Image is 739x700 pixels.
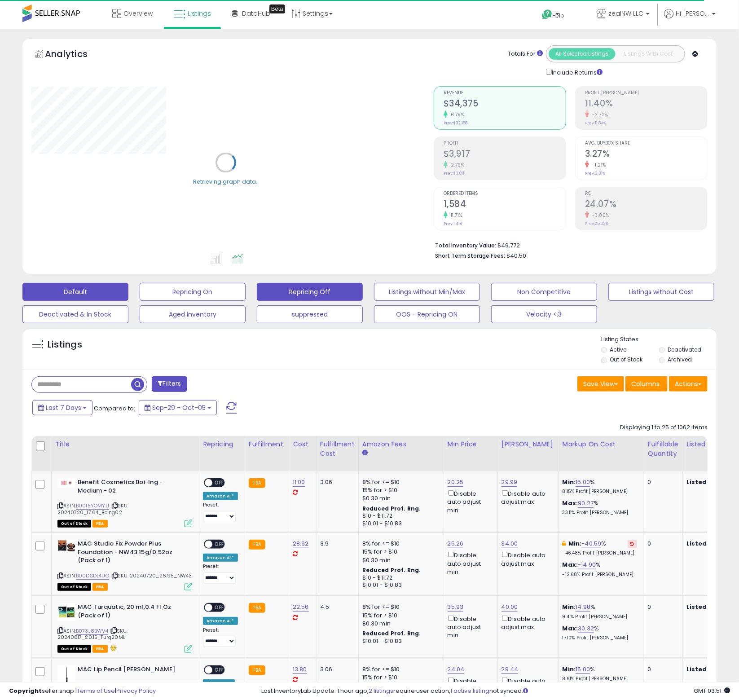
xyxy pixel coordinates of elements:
[559,436,644,471] th: The percentage added to the cost of goods (COGS) that forms the calculator for Min & Max prices.
[563,665,637,682] div: %
[57,540,192,590] div: ASIN:
[501,489,552,506] div: Disable auto adjust max
[576,665,590,674] a: 15.00
[78,478,187,497] b: Benefit Cosmetics Boi-Ing - Medium - 02
[501,539,518,548] a: 34.00
[362,486,437,494] div: 15% for > $10
[501,440,555,449] div: [PERSON_NAME]
[535,2,582,29] a: Help
[77,687,115,695] a: Terms of Use
[608,9,643,18] span: zealNW LLC
[57,478,192,526] div: ASIN:
[615,48,682,60] button: Listings With Cost
[578,499,594,508] a: 90.27
[501,614,552,631] div: Disable auto adjust max
[57,665,75,683] img: 21bkKacLt4L._SL40_.jpg
[668,356,692,363] label: Archived
[582,539,602,548] a: -40.59
[92,645,108,653] span: FBA
[448,489,491,515] div: Disable auto adjust min
[501,550,552,568] div: Disable auto adjust max
[549,48,616,60] button: All Selected Listings
[57,603,192,652] div: ASIN:
[625,376,668,392] button: Columns
[610,356,642,363] label: Out of Stock
[249,540,265,550] small: FBA
[362,665,437,674] div: 8% for <= $10
[563,625,637,641] div: %
[362,581,437,589] div: $10.01 - $10.83
[269,4,285,13] div: Tooltip anchor
[293,440,312,449] div: Cost
[362,566,421,574] b: Reduced Prof. Rng.
[76,502,109,510] a: B0015YOMYU
[448,614,491,640] div: Disable auto adjust min
[444,191,566,196] span: Ordered Items
[563,478,576,486] b: Min:
[601,335,717,344] p: Listing States:
[374,305,480,323] button: OOS - Repricing ON
[261,687,730,696] div: Last InventoryLab Update: 1 hour ago, require user action, not synced.
[648,540,676,548] div: 0
[508,50,543,58] div: Totals For
[139,400,217,415] button: Sep-29 - Oct-05
[553,12,565,19] span: Help
[374,283,480,301] button: Listings without Min/Max
[293,603,309,612] a: 22.56
[212,666,227,674] span: OFF
[116,687,156,695] a: Privacy Policy
[320,603,352,611] div: 4.5
[491,305,597,323] button: Velocity <.3
[648,665,676,674] div: 0
[78,540,187,567] b: MAC Studio Fix Powder Plus Foundation - NW43 15g/0.52oz (Pack of 1)
[501,676,552,693] div: Disable auto adjust max
[257,305,363,323] button: suppressed
[444,199,566,211] h2: 1,584
[444,98,566,110] h2: $34,375
[362,630,421,637] b: Reduced Prof. Rng.
[320,440,355,458] div: Fulfillment Cost
[362,574,437,582] div: $10 - $11.72
[76,627,108,635] a: B073J8BWV4
[362,505,421,512] b: Reduced Prof. Rng.
[203,617,238,625] div: Amazon AI *
[448,665,465,674] a: 24.04
[578,560,596,569] a: -14.90
[444,171,464,176] small: Prev: $3,811
[362,548,437,556] div: 15% for > $10
[568,539,582,548] b: Min:
[140,305,246,323] button: Aged Inventory
[152,403,206,412] span: Sep-29 - Oct-05
[563,499,637,516] div: %
[78,603,187,622] b: MAC Turquatic, 20 ml,0.4 Fl Oz (Pack of 1)
[78,665,187,676] b: MAC Lip Pencil [PERSON_NAME]
[92,520,108,528] span: FBA
[501,603,518,612] a: 40.00
[563,665,576,674] b: Min:
[55,440,195,449] div: Title
[648,440,679,458] div: Fulfillable Quantity
[362,540,437,548] div: 8% for <= $10
[563,603,576,611] b: Min:
[9,687,156,696] div: seller snap | |
[585,149,707,161] h2: 3.27%
[362,556,437,564] div: $0.30 min
[585,91,707,96] span: Profit [PERSON_NAME]
[576,478,590,487] a: 15.00
[448,212,462,219] small: 11.71%
[249,603,265,613] small: FBA
[9,687,42,695] strong: Copyright
[57,645,91,653] span: All listings that are currently out of stock and unavailable for purchase on Amazon
[563,540,637,556] div: %
[541,9,553,20] i: Get Help
[212,479,227,487] span: OFF
[585,171,605,176] small: Prev: 3.31%
[444,141,566,146] span: Profit
[668,346,701,353] label: Deactivated
[152,376,187,392] button: Filters
[140,283,246,301] button: Repricing On
[686,665,727,674] b: Listed Price:
[585,199,707,211] h2: 24.07%
[362,494,437,502] div: $0.30 min
[203,502,238,522] div: Preset:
